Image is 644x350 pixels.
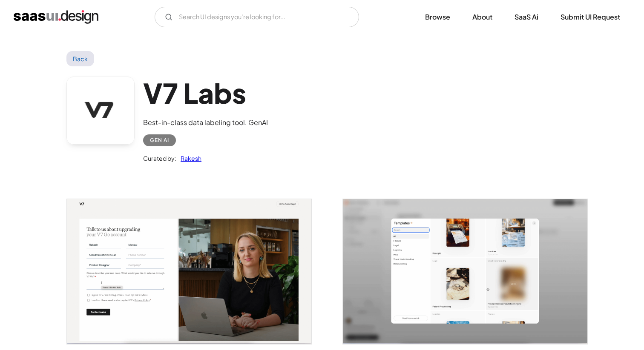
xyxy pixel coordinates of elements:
[143,117,268,128] div: Best-in-class data labeling tool. GenAI
[14,10,98,24] a: home
[462,8,503,26] a: About
[155,7,359,27] form: Email Form
[415,8,460,26] a: Browse
[67,199,311,344] img: 674fe7eebfccbb95edab8bb0_V7-contact%20Sales.png
[550,8,630,26] a: Submit UI Request
[155,7,359,27] input: Search UI designs you're looking for...
[343,199,587,344] a: open lightbox
[66,51,94,66] a: Back
[143,153,176,163] div: Curated by:
[143,77,268,109] h1: V7 Labs
[150,135,169,145] div: Gen AI
[67,199,311,344] a: open lightbox
[343,199,587,344] img: 674fe7ee2c52970f63baff58_V7-Templates.png
[176,153,201,163] a: Rakesh
[504,8,549,26] a: SaaS Ai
